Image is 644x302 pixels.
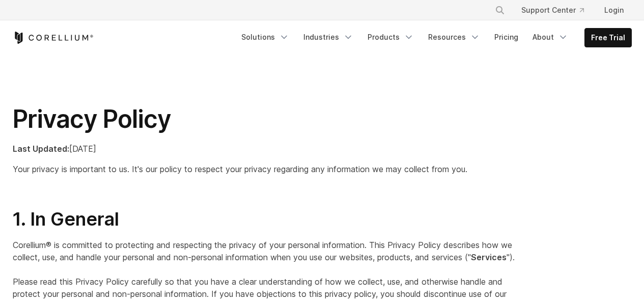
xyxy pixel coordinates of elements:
[422,28,486,46] a: Resources
[488,28,524,46] a: Pricing
[13,163,525,175] p: Your privacy is important to us. It's our policy to respect your privacy regarding any informatio...
[13,144,69,154] strong: Last Updated:
[13,143,525,155] p: [DATE]
[297,28,359,46] a: Industries
[13,32,94,44] a: Corellium Home
[596,1,632,19] a: Login
[526,28,574,46] a: About
[235,28,295,46] a: Solutions
[513,1,592,19] a: Support Center
[471,252,507,262] strong: Services
[361,28,420,46] a: Products
[483,1,632,19] div: Navigation Menu
[491,1,509,19] button: Search
[235,28,632,47] div: Navigation Menu
[13,208,525,231] h2: 1. In General
[585,29,631,47] a: Free Trial
[13,104,525,134] h1: Privacy Policy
